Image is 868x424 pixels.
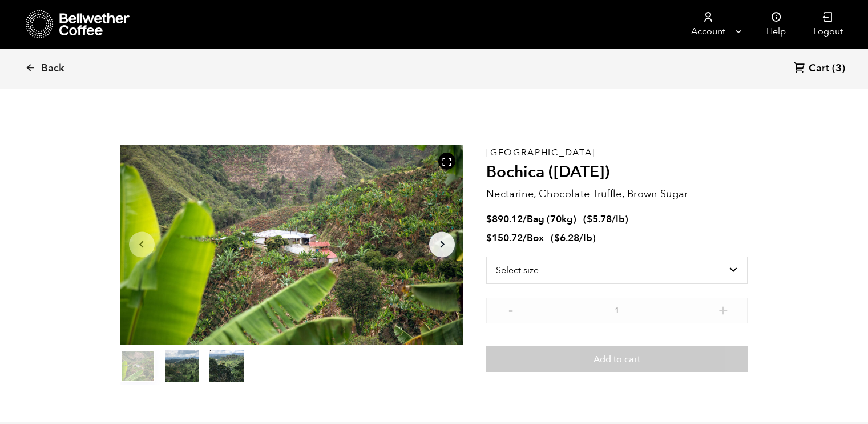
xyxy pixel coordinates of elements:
span: Cart [809,62,829,75]
button: - [503,303,518,315]
span: $ [486,231,492,245]
h2: Bochica ([DATE]) [486,163,748,182]
span: ( ) [551,231,596,245]
span: Back [41,62,64,75]
span: Box [527,231,544,245]
span: (3) [832,62,845,75]
span: ( ) [583,213,628,226]
bdi: 890.12 [486,213,523,226]
bdi: 6.28 [554,231,579,245]
span: / [523,213,527,226]
span: $ [587,213,592,226]
bdi: 5.78 [587,213,612,226]
span: $ [486,213,492,226]
span: / [523,231,527,245]
p: Nectarine, Chocolate Truffle, Brown Sugar [486,186,748,202]
bdi: 150.72 [486,231,523,245]
span: Bag (70kg) [527,213,576,226]
span: $ [554,231,560,245]
button: Add to cart [486,346,748,372]
button: + [716,303,730,315]
span: /lb [579,231,592,245]
span: /lb [612,213,625,226]
a: Cart (3) [794,61,845,77]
